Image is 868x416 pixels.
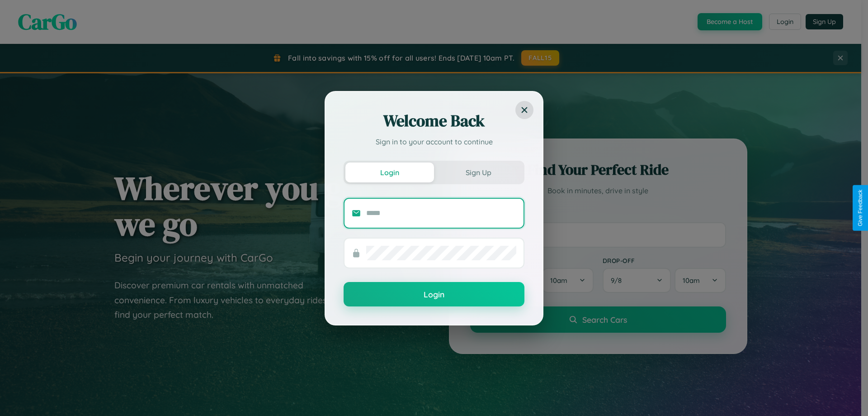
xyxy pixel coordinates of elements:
[857,190,863,226] div: Give Feedback
[344,136,524,147] p: Sign in to your account to continue
[434,163,523,182] button: Sign Up
[345,163,434,182] button: Login
[344,282,524,306] button: Login
[344,110,524,132] h2: Welcome Back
